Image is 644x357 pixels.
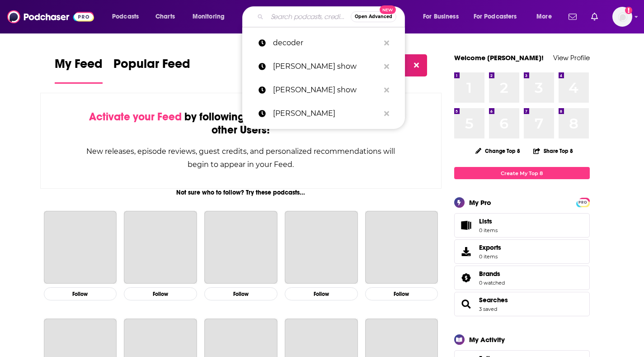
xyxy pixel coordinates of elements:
[479,296,508,304] a: Searches
[155,10,175,23] span: Charts
[285,287,358,300] button: Follow
[365,211,438,284] a: My Favorite Murder with Karen Kilgariff and Georgia Hardstark
[150,10,180,24] a: Charts
[578,199,588,206] span: PRO
[204,287,277,300] button: Follow
[479,227,498,233] span: 0 items
[470,145,526,157] button: Change Top 8
[612,7,632,27] span: Logged in as AllisonGren
[454,167,590,179] a: Create My Top 8
[55,56,103,84] a: My Feed
[625,7,632,14] svg: Add a profile image
[454,53,544,62] a: Welcome [PERSON_NAME]!
[479,217,498,225] span: Lists
[457,219,475,232] span: Lists
[479,306,497,312] a: 3 saved
[454,213,590,238] a: Lists
[204,211,277,284] a: Planet Money
[242,78,405,102] a: [PERSON_NAME] show
[588,9,602,24] a: Show notifications dropdown
[479,280,505,286] a: 0 watched
[454,292,590,316] span: Searches
[457,298,475,310] a: Searches
[44,211,117,284] a: The Joe Rogan Experience
[44,287,117,300] button: Follow
[533,142,573,160] button: Share Top 8
[267,10,351,24] input: Search podcasts, credits, & more...
[242,102,405,125] a: [PERSON_NAME]
[457,271,475,284] a: Brands
[469,198,491,207] div: My Pro
[457,245,475,258] span: Exports
[474,10,517,23] span: For Podcasters
[454,266,590,290] span: Brands
[380,5,396,14] span: New
[273,55,380,78] p: vlad kachur show
[355,14,392,19] span: Open Advanced
[251,6,414,27] div: Search podcasts, credits, & more...
[124,287,197,300] button: Follow
[578,199,588,205] a: PRO
[479,217,492,225] span: Lists
[106,10,150,24] button: open menu
[479,270,505,278] a: Brands
[612,7,632,27] img: User Profile
[351,11,396,22] button: Open AdvancedNew
[113,56,190,84] a: Popular Feed
[242,55,405,78] a: [PERSON_NAME] show
[273,78,380,102] p: vlad show
[89,110,182,124] span: Activate your Feed
[186,10,236,24] button: open menu
[242,31,405,55] a: decoder
[612,7,632,27] button: Show profile menu
[40,189,442,196] div: Not sure who to follow? Try these podcasts...
[553,53,590,62] a: View Profile
[55,56,103,77] span: My Feed
[7,8,94,25] img: Podchaser - Follow, Share and Rate Podcasts
[468,10,530,24] button: open menu
[530,10,563,24] button: open menu
[565,9,580,24] a: Show notifications dropdown
[454,239,590,264] a: Exports
[112,10,139,23] span: Podcasts
[469,335,505,344] div: My Activity
[479,243,501,252] span: Exports
[479,253,501,260] span: 0 items
[423,10,459,23] span: For Business
[365,287,438,300] button: Follow
[273,102,380,125] p: vlad kuchar
[285,211,358,284] a: The Daily
[113,56,190,77] span: Popular Feed
[273,31,380,55] p: decoder
[193,10,225,23] span: Monitoring
[124,211,197,284] a: This American Life
[536,10,552,23] span: More
[86,145,396,171] div: New releases, episode reviews, guest credits, and personalized recommendations will begin to appe...
[479,270,500,278] span: Brands
[86,110,396,137] div: by following Podcasts, Creators, Lists, and other Users!
[417,10,470,24] button: open menu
